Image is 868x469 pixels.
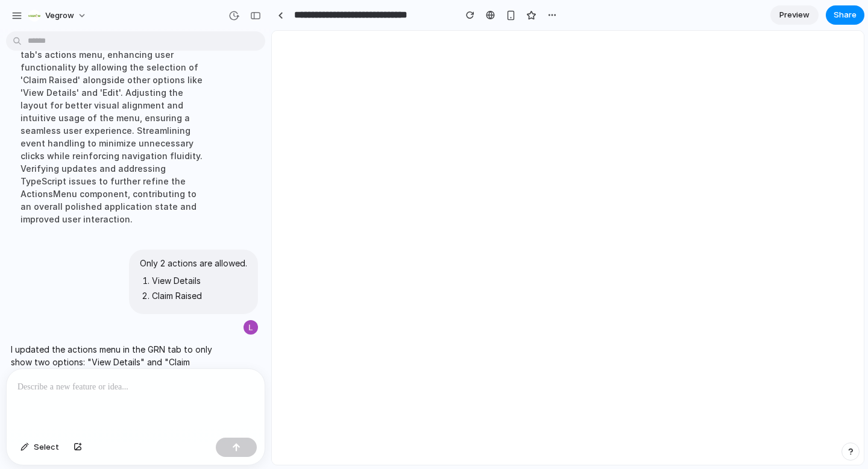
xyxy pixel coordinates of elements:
[34,441,59,453] span: Select
[45,10,74,22] span: Vegrow
[779,9,810,21] span: Preview
[826,5,864,25] button: Share
[24,6,93,25] button: Vegrow
[152,289,247,302] li: Claim Raised
[770,5,819,25] a: Preview
[152,274,247,287] li: View Details
[11,28,212,233] div: Implementing a new action in the GRN tab's actions menu, enhancing user functionality by allowing...
[11,343,212,406] p: I updated the actions menu in the GRN tab to only show two options: "View Details" and "Claim Rai...
[14,438,65,457] button: Select
[140,257,247,269] p: Only 2 actions are allowed.
[834,9,857,21] span: Share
